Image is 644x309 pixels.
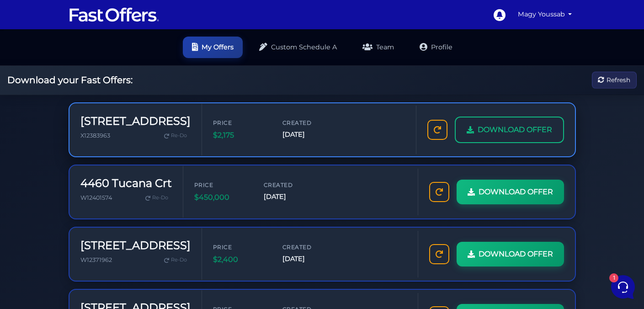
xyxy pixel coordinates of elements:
[479,248,553,260] span: DOWNLOAD OFFER
[264,192,319,202] span: [DATE]
[607,75,630,85] span: Refresh
[38,51,145,60] span: Fast Offers Support
[160,254,191,266] a: Re-Do
[11,48,172,75] a: Fast Offers SupportHuge Announcement: [URL][DOMAIN_NAME][DATE]
[15,87,33,106] img: dark
[194,181,249,189] span: Price
[7,75,133,85] h2: Download your Fast Offers:
[11,83,172,110] a: Fast Offers SupportHow to Use NEW Authentisign Templates, Full Walkthrough Tutorial: [URL][DOMAIN...
[592,72,637,89] button: Refresh
[148,37,168,44] a: See all
[171,132,187,140] span: Re-Do
[80,194,112,201] span: W12401574
[7,225,64,246] button: Home
[213,254,268,266] span: $2,400
[15,52,33,70] img: dark
[80,177,172,190] h3: 4460 Tucana Crt
[213,129,268,141] span: $2,175
[15,150,62,158] span: Find an Answer
[282,243,337,251] span: Created
[353,37,403,58] a: Team
[457,180,564,204] a: DOWNLOAD OFFER
[142,192,172,204] a: Re-Do
[194,192,249,203] span: $450,000
[38,86,145,96] span: Fast Offers Support
[282,254,337,264] span: [DATE]
[38,62,145,71] p: Huge Announcement: [URL][DOMAIN_NAME]
[79,238,105,246] p: Messages
[455,117,564,143] a: DOWNLOAD OFFER
[213,118,268,127] span: Price
[410,37,462,58] a: Profile
[27,238,43,246] p: Home
[478,124,552,136] span: DOWNLOAD OFFER
[80,115,191,128] h3: [STREET_ADDRESS]
[66,119,128,127] span: Start a Conversation
[609,273,637,301] iframe: Customerly Messenger Launcher
[250,37,346,58] a: Custom Schedule A
[91,224,98,230] span: 1
[64,225,120,246] button: 1Messages
[80,132,110,139] span: X12383963
[80,256,112,263] span: W12371962
[38,97,145,107] p: How to Use NEW Authentisign Templates, Full Walkthrough Tutorial: [URL][DOMAIN_NAME]
[15,37,74,44] span: Your Conversations
[15,114,168,132] button: Start a Conversation
[114,150,168,158] a: Open Help Center
[150,86,168,95] p: [DATE]
[152,194,168,202] span: Re-Do
[514,5,576,23] a: Magy Youssab
[7,7,154,22] h2: Hello Magy 👋
[142,238,154,246] p: Help
[282,129,337,140] span: [DATE]
[119,225,176,246] button: Help
[171,256,187,264] span: Re-Do
[159,97,168,107] span: 1
[150,51,168,59] p: [DATE]
[457,242,564,266] a: DOWNLOAD OFFER
[160,130,191,142] a: Re-Do
[479,186,553,198] span: DOWNLOAD OFFER
[183,37,243,58] a: My Offers
[264,181,319,189] span: Created
[213,243,268,251] span: Price
[282,118,337,127] span: Created
[80,239,191,252] h3: [STREET_ADDRESS]
[21,170,149,179] input: Search for an Article...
